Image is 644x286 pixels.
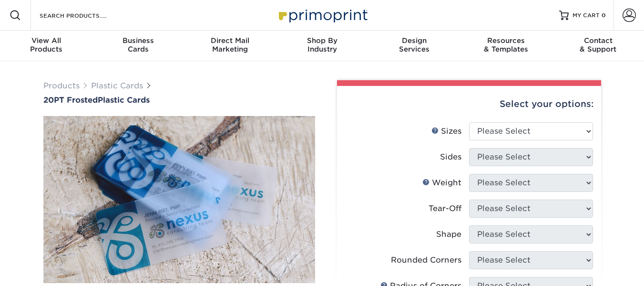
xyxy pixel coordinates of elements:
a: DesignServices [368,31,460,61]
div: & Templates [460,36,552,53]
a: Products [43,81,80,90]
span: Design [368,36,460,45]
img: Primoprint [275,5,370,25]
span: Resources [460,36,552,45]
a: BusinessCards [92,31,184,61]
div: Sides [440,151,461,163]
span: 20PT Frosted [43,95,98,105]
input: SEARCH PRODUCTS..... [39,10,132,21]
span: Business [92,36,184,45]
a: Resources& Templates [460,31,552,61]
div: Select your options: [345,86,593,122]
div: Tear-Off [429,203,461,214]
div: Shape [436,229,461,240]
div: Weight [422,177,461,189]
a: Plastic Cards [91,81,143,90]
a: Contact& Support [552,31,644,61]
h1: Plastic Cards [43,95,315,105]
div: Rounded Corners [391,254,461,266]
span: Contact [552,36,644,45]
div: Industry [276,36,368,53]
div: Marketing [184,36,276,53]
span: 0 [602,12,606,19]
div: Cards [92,36,184,53]
span: Direct Mail [184,36,276,45]
div: Services [368,36,460,53]
span: Shop By [276,36,368,45]
a: Direct MailMarketing [184,31,276,61]
a: Shop ByIndustry [276,31,368,61]
a: 20PT FrostedPlastic Cards [43,95,315,105]
div: & Support [552,36,644,53]
span: MY CART [572,11,600,20]
div: Sizes [431,126,461,137]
